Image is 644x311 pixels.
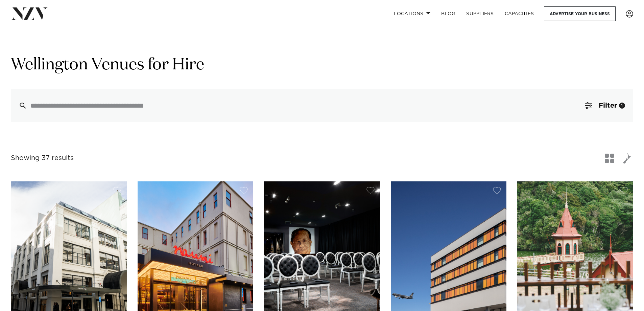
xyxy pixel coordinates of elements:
[11,153,74,163] div: Showing 37 results
[544,6,616,21] a: Advertise your business
[11,54,633,76] h1: Wellington Venues for Hire
[599,102,617,109] span: Filter
[436,6,461,21] a: BLOG
[388,6,436,21] a: Locations
[461,6,499,21] a: SUPPLIERS
[619,103,625,109] div: 1
[499,6,540,21] a: Capacities
[11,7,48,20] img: nzv-logo.png
[577,89,633,122] button: Filter1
